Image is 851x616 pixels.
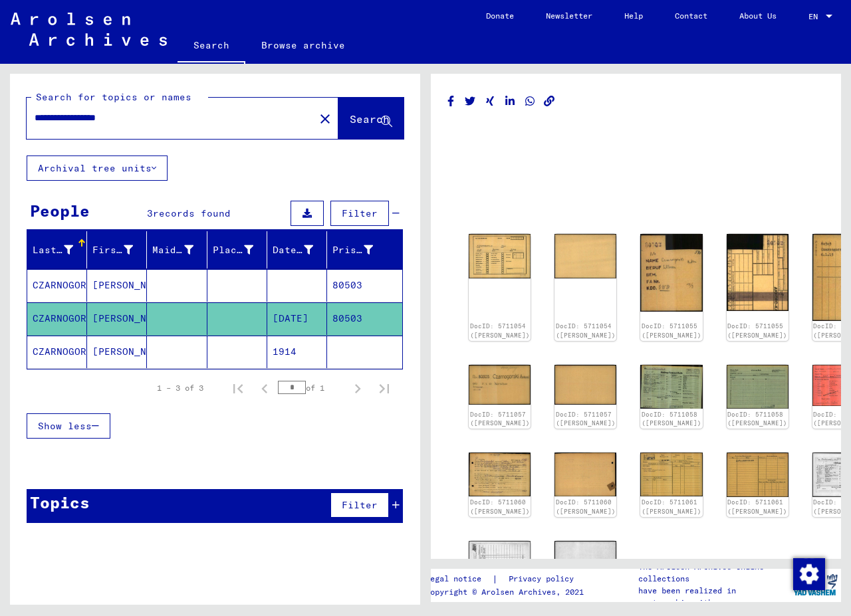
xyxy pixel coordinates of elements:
[556,498,616,515] a: DocID: 5711060 ([PERSON_NAME])
[790,568,840,601] img: yv_logo.png
[213,239,270,260] div: Place of Birth
[642,498,701,515] a: DocID: 5711061 ([PERSON_NAME])
[727,411,787,427] a: DocID: 5711058 ([PERSON_NAME])
[332,239,390,260] div: Prisoner #
[92,239,150,260] div: First Name
[267,336,327,368] mat-cell: 1914
[793,558,825,590] img: Change consent
[425,586,590,598] p: Copyright © Arolsen Archives, 2021
[554,453,616,496] img: 002.jpg
[27,155,168,181] button: Archival tree units
[36,91,191,103] mat-label: Search for topics or names
[469,541,531,585] img: 001.jpg
[792,558,824,589] div: Change consent
[469,365,531,405] img: 001.jpg
[327,269,402,302] mat-cell: 80503
[267,302,327,335] mat-cell: [DATE]
[33,239,90,260] div: Last Name
[554,365,616,405] img: 002.jpg
[727,322,787,339] a: DocID: 5711055 ([PERSON_NAME])
[638,561,790,585] p: The Arolsen Archives online collections
[640,453,702,496] img: 001.jpg
[267,231,327,268] mat-header-cell: Date of Birth
[178,29,245,64] a: Search
[498,572,590,586] a: Privacy policy
[92,243,133,257] div: First Name
[342,207,378,219] span: Filter
[87,336,147,368] mat-cell: [PERSON_NAME]
[207,231,267,268] mat-header-cell: Place of Birth
[251,375,278,401] button: Previous page
[27,336,87,368] mat-cell: CZARNOGORSKI
[27,413,110,439] button: Show less
[87,269,147,302] mat-cell: [PERSON_NAME]
[469,234,531,278] img: 001.jpg
[727,365,789,409] img: 002.jpg
[470,411,530,427] a: DocID: 5711057 ([PERSON_NAME])
[87,302,147,335] mat-cell: [PERSON_NAME]
[273,239,330,260] div: Date of Birth
[556,322,616,339] a: DocID: 5711054 ([PERSON_NAME])
[425,572,590,586] div: |
[640,365,702,409] img: 001.jpg
[470,322,530,339] a: DocID: 5711054 ([PERSON_NAME])
[543,93,556,110] button: Copy link
[273,243,313,257] div: Date of Birth
[27,269,87,302] mat-cell: CZARNOGORSKI
[638,585,790,609] p: have been realized in partnership with
[327,231,402,268] mat-header-cell: Prisoner #
[344,375,371,401] button: Next page
[152,243,193,257] div: Maiden Name
[87,231,147,268] mat-header-cell: First Name
[27,231,87,268] mat-header-cell: Last Name
[727,234,789,311] img: 002.jpg
[278,381,344,394] div: of 1
[640,234,702,312] img: 001.jpg
[642,411,701,427] a: DocID: 5711058 ([PERSON_NAME])
[332,243,373,257] div: Prisoner #
[554,541,616,585] img: 002.jpg
[503,93,517,110] button: Share on LinkedIn
[225,375,251,401] button: First page
[727,498,787,515] a: DocID: 5711061 ([PERSON_NAME])
[470,498,530,515] a: DocID: 5711060 ([PERSON_NAME])
[330,492,389,518] button: Filter
[371,375,398,401] button: Last page
[147,231,207,268] mat-header-cell: Maiden Name
[157,382,203,394] div: 1 – 3 of 3
[523,93,537,110] button: Share on WhatsApp
[463,93,477,110] button: Share on Twitter
[27,302,87,335] mat-cell: CZARNOGORSKI
[469,453,531,496] img: 001.jpg
[30,490,90,514] div: Topics
[152,239,209,260] div: Maiden Name
[317,111,333,127] mat-icon: close
[330,201,389,226] button: Filter
[147,207,153,219] span: 3
[444,93,458,110] button: Share on Facebook
[554,234,616,278] img: 002.jpg
[33,243,73,257] div: Last Name
[153,207,231,219] span: records found
[245,29,361,61] a: Browse archive
[213,243,253,257] div: Place of Birth
[30,199,90,223] div: People
[350,112,390,126] span: Search
[338,98,404,139] button: Search
[425,572,492,586] a: Legal notice
[556,411,616,427] a: DocID: 5711057 ([PERSON_NAME])
[38,420,92,432] span: Show less
[727,453,789,497] img: 002.jpg
[342,499,378,511] span: Filter
[642,322,701,339] a: DocID: 5711055 ([PERSON_NAME])
[808,12,823,21] span: EN
[312,105,338,132] button: Clear
[483,93,497,110] button: Share on Xing
[11,13,167,46] img: Arolsen_neg.svg
[327,302,402,335] mat-cell: 80503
